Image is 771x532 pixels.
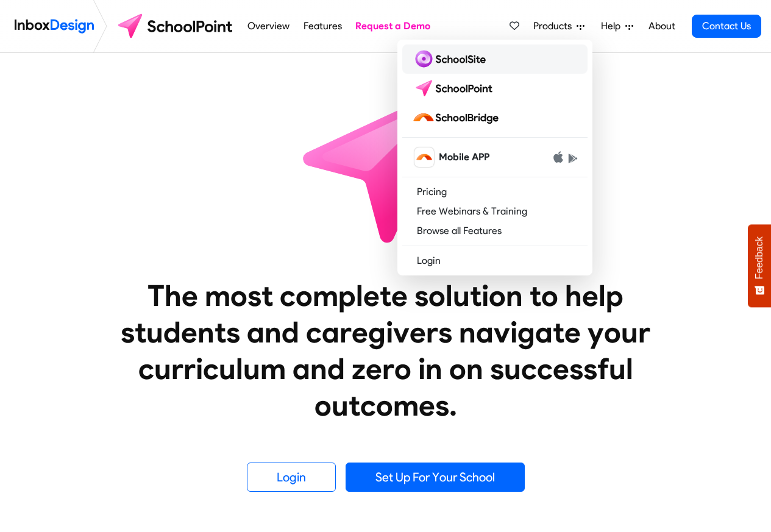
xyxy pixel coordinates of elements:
a: Contact Us [692,15,761,38]
a: Products [528,14,589,38]
img: schoolbridge logo [412,108,503,127]
a: About [645,14,678,38]
div: Products [397,40,592,275]
img: schoolpoint logo [112,12,241,41]
img: schoolpoint logo [412,79,498,98]
a: Request a Demo [352,14,434,38]
a: Set Up For Your School [346,463,525,492]
img: schoolsite logo [412,49,491,69]
a: Login [247,463,336,492]
a: Browse all Features [402,221,588,241]
a: Login [402,251,588,271]
a: schoolbridge icon Mobile APP [402,143,588,172]
span: Mobile APP [439,150,489,165]
a: Free Webinars & Training [402,202,588,221]
a: Overview [244,14,293,38]
a: Help [596,14,638,38]
span: Feedback [754,236,765,279]
button: Feedback - Show survey [748,224,771,307]
img: icon_schoolpoint.svg [276,53,496,272]
a: Features [300,14,345,38]
heading: The most complete solution to help students and caregivers navigate your curriculum and zero in o... [96,277,675,424]
img: schoolbridge icon [414,147,434,167]
span: Products [533,19,577,34]
span: Help [601,19,625,34]
a: Pricing [402,182,588,202]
